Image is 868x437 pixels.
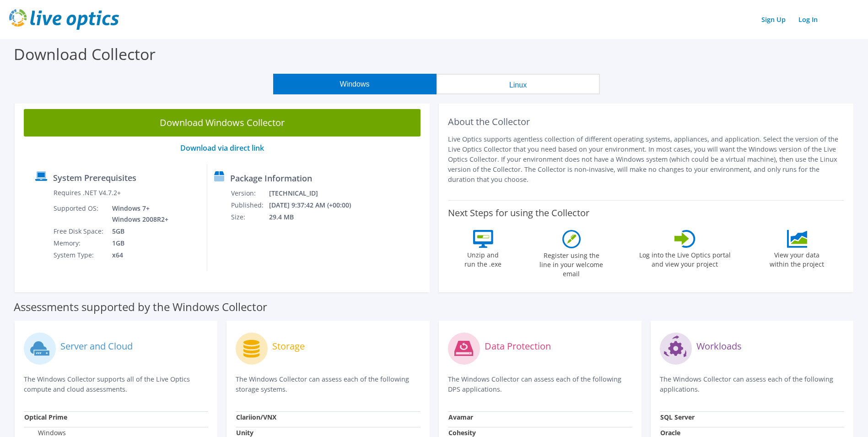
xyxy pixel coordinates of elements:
h2: About the Collector [448,116,845,127]
strong: Oracle [660,428,680,437]
p: The Windows Collector supports all of the Live Optics compute and cloud assessments. [24,374,208,394]
label: Log into the Live Optics portal and view your project [639,248,731,269]
label: Next Steps for using the Collector [448,208,589,218]
td: 5GB [105,225,170,237]
td: Published: [231,199,269,211]
strong: Optical Prime [24,413,67,421]
label: Download Collector [14,44,156,65]
label: Assessments supported by the Windows Collector [14,302,267,311]
td: x64 [105,249,170,261]
label: Package Information [230,174,312,183]
label: Data Protection [485,342,551,351]
label: Storage [272,342,305,351]
td: 1GB [105,237,170,249]
p: Live Optics supports agentless collection of different operating systems, appliances, and applica... [448,134,845,185]
td: Size: [231,211,269,223]
p: The Windows Collector can assess each of the following storage systems. [236,374,420,394]
td: Supported OS: [53,202,105,225]
p: The Windows Collector can assess each of the following DPS applications. [448,374,632,394]
p: The Windows Collector can assess each of the following applications. [660,374,844,394]
td: Version: [231,187,269,199]
strong: Unity [236,428,253,437]
strong: Clariion/VNX [236,413,276,421]
label: View your data within the project [764,248,830,269]
label: Register using the line in your welcome email [537,248,606,279]
td: System Type: [53,249,105,261]
td: [TECHNICAL_ID] [269,187,363,199]
td: 29.4 MB [269,211,363,223]
a: Sign Up [757,13,790,26]
img: live_optics_svg.svg [9,9,119,30]
td: Free Disk Space: [53,225,105,237]
button: Linux [437,74,600,94]
td: [DATE] 9:37:42 AM (+00:00) [269,199,363,211]
label: Server and Cloud [60,342,133,351]
label: Requires .NET V4.7.2+ [54,188,121,197]
a: Download Windows Collector [24,109,421,137]
strong: SQL Server [660,413,695,421]
label: Workloads [696,342,742,351]
strong: Avamar [448,413,473,421]
a: Download via direct link [180,143,264,153]
td: Windows 7+ Windows 2008R2+ [105,202,170,225]
label: Unzip and run the .exe [462,248,504,269]
label: System Prerequisites [53,173,136,182]
a: Log In [794,13,822,26]
strong: Cohesity [448,428,476,437]
td: Memory: [53,237,105,249]
button: Windows [273,74,437,94]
